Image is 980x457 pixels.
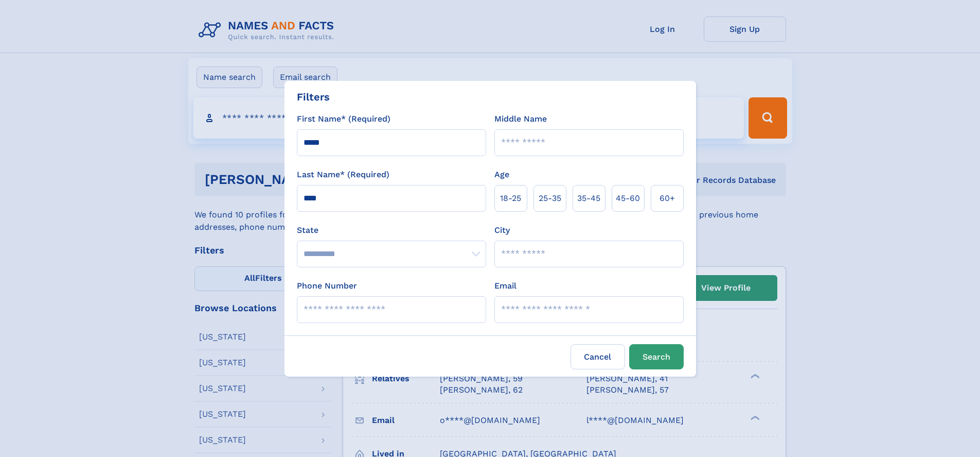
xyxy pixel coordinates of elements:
span: 60+ [660,192,675,205]
label: Email [494,280,516,292]
button: Search [629,344,684,369]
span: 45‑60 [616,192,640,205]
label: Cancel [571,344,625,369]
label: Last Name* (Required) [297,168,389,181]
span: 35‑45 [577,192,600,205]
label: State [297,224,486,236]
span: 18‑25 [500,192,521,205]
label: First Name* (Required) [297,113,390,125]
div: Filters [297,89,330,105]
label: Middle Name [494,113,547,125]
label: Phone Number [297,280,357,292]
label: Age [494,168,509,181]
span: 25‑35 [539,192,561,205]
label: City [494,224,510,236]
